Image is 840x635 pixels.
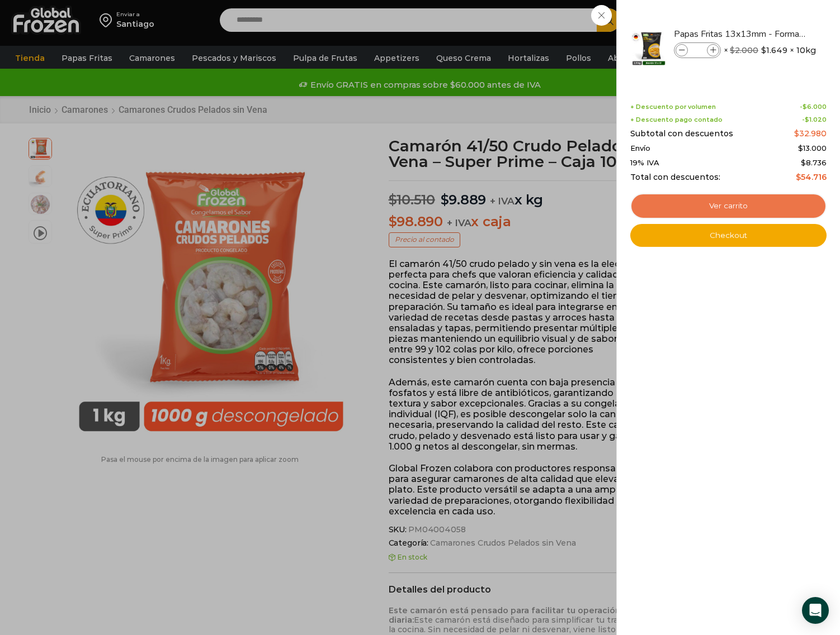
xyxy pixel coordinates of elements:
[796,172,827,182] bdi: 54.716
[730,45,735,55] span: $
[802,116,827,123] span: -
[803,103,827,111] bdi: 6.000
[802,597,829,624] div: Open Intercom Messenger
[801,158,827,167] span: 8.736
[730,45,758,55] bdi: 2.000
[724,42,816,58] span: × × 10kg
[761,45,787,56] bdi: 1.649
[630,103,716,111] span: + Descuento por volumen
[689,44,706,56] input: Product quantity
[800,103,827,111] span: -
[801,158,806,167] span: $
[803,103,807,111] span: $
[794,128,827,139] bdi: 32.980
[630,116,723,123] span: + Descuento pago contado
[761,45,766,56] span: $
[630,129,733,139] span: Subtotal con descuentos
[630,159,659,168] span: 19% IVA
[805,116,827,123] bdi: 1.020
[796,172,801,182] span: $
[674,28,807,40] a: Papas Fritas 13x13mm - Formato 2,5 kg - Caja 10 kg
[798,144,827,152] bdi: 13.000
[630,224,827,247] a: Checkout
[794,128,799,139] span: $
[630,193,827,219] a: Ver carrito
[805,116,809,123] span: $
[630,173,720,182] span: Total con descuentos:
[630,144,650,153] span: Envío
[798,144,803,152] span: $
